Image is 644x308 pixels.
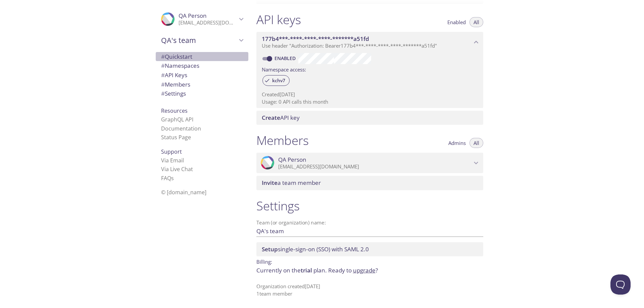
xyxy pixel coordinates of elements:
p: [EMAIL_ADDRESS][DOMAIN_NAME] [278,163,472,170]
div: Invite a team member [256,176,483,190]
span: single-sign-on (SSO) with SAML 2.0 [262,245,369,253]
p: [EMAIL_ADDRESS][DOMAIN_NAME] [179,19,237,26]
a: Via Email [161,157,184,164]
span: Members [161,81,190,88]
label: Namespace access: [262,64,306,74]
span: a team member [262,179,321,187]
iframe: Help Scout Beacon - Open [610,274,631,295]
div: Create API Key [256,111,483,125]
label: Team (or organization) name: [256,220,326,225]
div: API Keys [156,70,248,80]
span: Settings [161,90,186,97]
div: QA Person [156,8,248,30]
button: Enabled [443,17,470,27]
p: Billing: [256,256,483,266]
span: # [161,90,165,97]
span: QA's team [161,36,237,45]
a: upgrade [353,266,376,274]
span: QA Person [278,156,306,163]
span: Invite [262,179,278,187]
span: trial [301,266,312,274]
h1: API keys [256,12,301,27]
p: Organization created [DATE] 1 team member [256,283,483,297]
span: Create [262,114,280,121]
a: GraphQL API [161,116,193,123]
div: Members [156,80,248,89]
div: QA's team [156,32,248,49]
span: API Keys [161,71,187,79]
a: Status Page [161,134,191,141]
div: Namespaces [156,61,248,70]
p: Created [DATE] [262,91,478,98]
div: Setup SSO [256,242,483,256]
span: # [161,81,165,88]
div: kchv7 [262,75,290,86]
a: Enabled [274,55,298,61]
p: Currently on the plan. [256,266,483,275]
span: © [DOMAIN_NAME] [161,189,206,196]
span: Support [161,148,182,155]
span: # [161,53,165,60]
span: Resources [161,107,188,114]
button: All [469,17,483,27]
span: Setup [262,245,278,253]
div: QA Person [256,153,483,173]
span: kchv7 [268,78,289,84]
span: API key [262,114,300,121]
span: # [161,71,165,79]
button: All [469,138,483,148]
a: FAQ [161,174,174,182]
span: Quickstart [161,53,192,60]
p: Usage: 0 API calls this month [262,98,478,105]
div: Quickstart [156,52,248,61]
button: Admins [444,138,470,148]
a: Via Live Chat [161,165,193,173]
h1: Settings [256,198,483,213]
span: Ready to ? [328,266,378,274]
span: Namespaces [161,62,199,69]
span: s [171,174,174,182]
div: Team Settings [156,89,248,98]
span: QA Person [179,12,207,19]
span: # [161,62,165,69]
a: Documentation [161,125,201,132]
h1: Members [256,133,309,148]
